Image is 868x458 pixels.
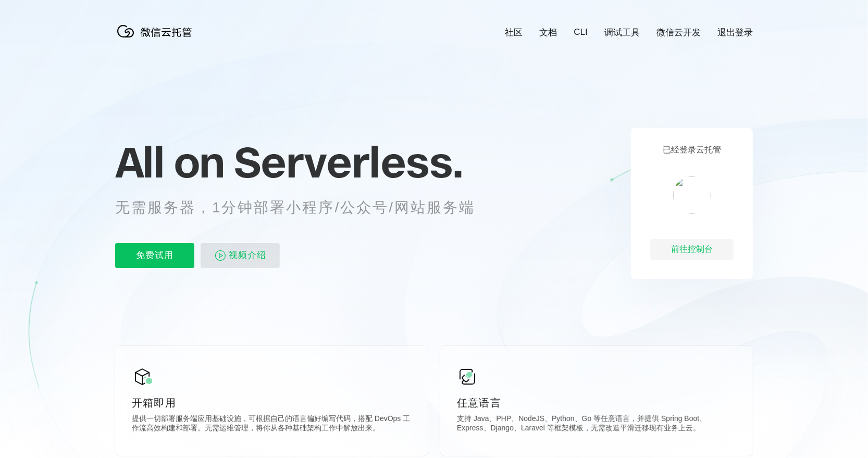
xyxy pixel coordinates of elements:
[574,27,588,37] a: CLI
[717,27,753,39] a: 退出登录
[115,34,199,43] a: 微信云托管
[115,197,494,218] p: 无需服务器，1分钟部署小程序/公众号/网站服务端
[540,27,557,39] a: 文档
[132,414,411,435] p: 提供一切部署服务端应用基础设施，可根据自己的语言偏好编写代码，搭配 DevOps 工作流高效构建和部署。无需运维管理，将你从各种基础架构工作中解放出来。
[214,249,227,262] img: video_play.svg
[115,243,194,268] p: 免费试用
[505,27,523,39] a: 社区
[229,243,266,268] span: 视频介绍
[650,239,734,260] div: 前往控制台
[663,145,721,156] p: 已经登录云托管
[234,136,463,188] span: Serverless.
[604,27,640,39] a: 调试工具
[656,27,701,39] a: 微信云开发
[115,136,224,188] span: All on
[132,396,411,410] p: 开箱即用
[115,21,199,42] img: 微信云托管
[457,396,736,410] p: 任意语言
[457,414,736,435] p: 支持 Java、PHP、NodeJS、Python、Go 等任意语言，并提供 Spring Boot、Express、Django、Laravel 等框架模板，无需改造平滑迁移现有业务上云。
